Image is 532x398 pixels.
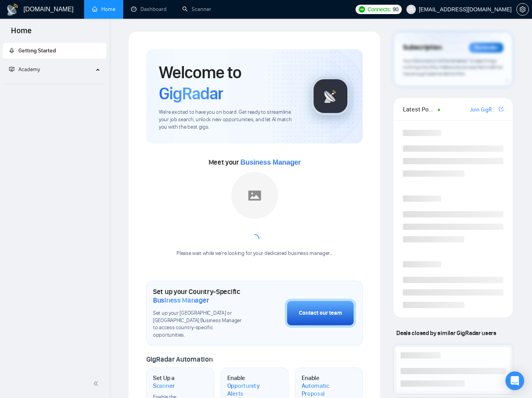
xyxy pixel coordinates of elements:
[182,6,211,13] a: searchScanner
[153,374,189,389] h1: Set Up a
[359,6,365,13] img: upwork-logo.png
[18,47,56,54] span: Getting Started
[505,371,524,390] div: Open Intercom Messenger
[227,374,263,397] h1: Enable
[499,106,503,112] span: export
[393,326,499,340] span: Deals closed by similar GigRadar users
[159,109,298,131] span: We're excited to have you on board. Get ready to streamline your job search, unlock new opportuni...
[153,296,209,305] span: Business Manager
[153,310,246,339] span: Set up your [GEOGRAPHIC_DATA] or [GEOGRAPHIC_DATA] Business Manager to access country-specific op...
[403,104,435,114] span: Latest Posts from the GigRadar Community
[3,81,106,86] li: Academy Homepage
[146,355,212,364] span: GigRadar Automation
[403,41,442,54] span: Subscription
[3,43,106,59] li: Getting Started
[9,48,14,53] span: rocket
[131,6,167,13] a: dashboardDashboard
[5,25,38,41] span: Home
[248,232,261,246] span: loading
[93,380,101,387] span: double-left
[6,4,19,16] img: logo
[311,77,350,116] img: gigradar-logo.png
[92,6,115,13] a: homeHome
[153,382,175,390] span: Scanner
[403,58,502,77] span: Your subscription will be renewed. To keep things running smoothly, make sure your payment method...
[469,43,503,53] div: Reminder
[208,158,301,167] span: Meet your
[393,5,399,14] span: 90
[227,382,263,397] span: Opportunity Alerts
[172,250,337,257] div: Please wait while we're looking for your dedicated business manager...
[470,106,497,114] a: Join GigRadar Slack Community
[241,158,301,166] span: Business Manager
[285,299,356,328] button: Contact our team
[159,83,223,104] span: GigRadar
[299,309,342,317] div: Contact our team
[499,106,503,113] a: export
[408,7,414,12] span: user
[367,5,391,14] span: Connects:
[9,66,40,73] span: Academy
[159,62,298,104] h1: Welcome to
[18,66,40,73] span: Academy
[516,6,529,13] a: setting
[153,287,246,305] h1: Set up your Country-Specific
[231,172,278,219] img: placeholder.png
[516,3,529,16] button: setting
[9,66,14,72] span: fund-projection-screen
